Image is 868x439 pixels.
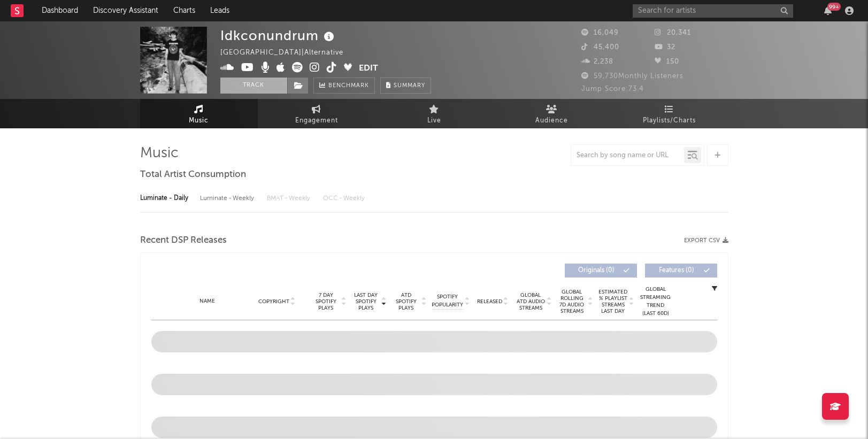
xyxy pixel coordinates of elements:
span: ATD Spotify Plays [392,292,420,311]
span: Global ATD Audio Streams [516,292,546,311]
span: Audience [535,114,568,127]
div: Luminate - Weekly [200,189,256,207]
span: Live [427,114,441,127]
span: Estimated % Playlist Streams Last Day [598,289,628,314]
a: Audience [493,99,611,128]
span: Released [477,298,502,305]
span: 150 [655,58,679,65]
div: Luminate - Daily [140,189,189,207]
a: Benchmark [313,78,375,94]
span: 20,341 [655,29,691,36]
span: Playlists/Charts [643,114,696,127]
span: Engagement [295,114,338,127]
span: 45,400 [581,44,619,51]
span: 16,049 [581,29,619,36]
span: 7 Day Spotify Plays [312,292,340,311]
div: Idkconundrum [220,27,337,44]
span: Copyright [258,298,289,305]
span: Last Day Spotify Plays [352,292,380,311]
button: Originals(0) [565,264,637,278]
button: Edit [359,62,378,75]
button: Features(0) [645,264,717,278]
a: Live [375,99,493,128]
a: Playlists/Charts [611,99,728,128]
div: Global Streaming Trend (Last 60D) [640,286,672,318]
a: Engagement [258,99,375,128]
span: 2,238 [581,58,613,65]
span: Summary [394,83,425,89]
div: [GEOGRAPHIC_DATA] | Alternative [220,47,356,59]
button: 99+ [824,6,832,15]
span: Music [189,114,209,127]
span: Features ( 0 ) [652,267,701,274]
span: Jump Score: 73.4 [581,86,644,93]
span: 59,730 Monthly Listeners [581,73,683,80]
input: Search by song name or URL [571,151,684,160]
div: 99 + [827,3,841,11]
button: Summary [380,78,431,94]
button: Track [220,78,287,94]
a: Music [140,99,258,128]
div: Name [173,297,243,305]
span: Benchmark [328,80,369,93]
span: Spotify Popularity [432,293,463,309]
span: 32 [655,44,675,51]
button: Export CSV [684,237,728,244]
span: Total Artist Consumption [140,168,246,181]
span: Originals ( 0 ) [572,267,621,274]
span: Recent DSP Releases [140,234,227,247]
span: Global Rolling 7D Audio Streams [557,289,587,314]
input: Search for artists [633,4,793,18]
